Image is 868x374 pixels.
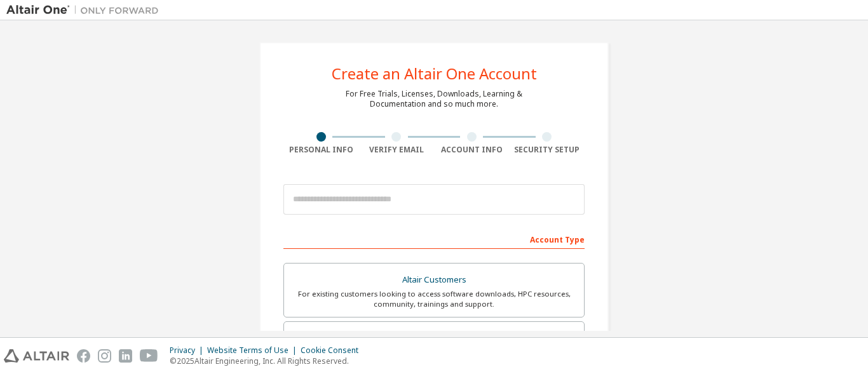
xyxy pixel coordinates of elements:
div: For Free Trials, Licenses, Downloads, Learning & Documentation and so much more. [346,89,522,109]
img: youtube.svg [140,349,158,363]
div: Security Setup [510,145,585,155]
p: © 2025 Altair Engineering, Inc. All Rights Reserved. [170,356,366,366]
div: Verify Email [359,145,435,155]
div: Create an Altair One Account [332,66,537,81]
div: Personal Info [283,145,359,155]
div: Students [292,330,576,347]
div: Privacy [170,345,207,356]
div: Account Type [283,229,585,249]
img: linkedin.svg [119,349,132,363]
div: Altair Customers [292,271,576,289]
img: altair_logo.svg [4,349,69,363]
img: instagram.svg [98,349,111,363]
div: Website Terms of Use [207,345,301,356]
div: Cookie Consent [301,345,366,356]
img: Altair One [6,4,165,17]
div: For existing customers looking to access software downloads, HPC resources, community, trainings ... [292,289,576,309]
img: facebook.svg [77,349,90,363]
div: Account Info [434,145,510,155]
